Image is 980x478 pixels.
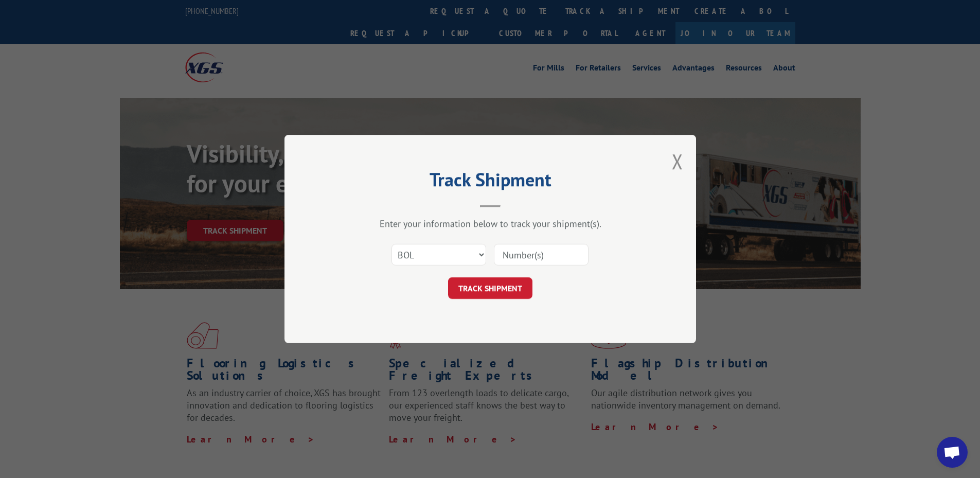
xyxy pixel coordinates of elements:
h2: Track Shipment [336,172,645,192]
button: Close modal [672,148,683,175]
button: TRACK SHIPMENT [448,277,532,299]
div: Enter your information below to track your shipment(s). [336,218,645,229]
input: Number(s) [494,244,589,265]
a: Open chat [937,437,968,468]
